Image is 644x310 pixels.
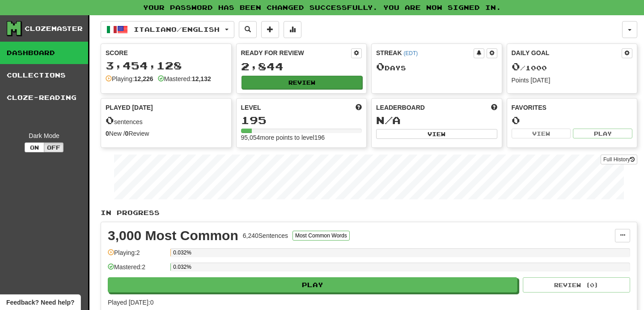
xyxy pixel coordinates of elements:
span: This week in points, UTC [491,103,497,112]
button: View [376,129,497,139]
button: Play [573,129,632,138]
div: 6,240 Sentences [243,231,288,240]
div: Playing: 2 [108,248,166,263]
span: Played [DATE]: 0 [108,299,153,306]
strong: 0 [106,130,109,137]
a: Full History [601,155,637,164]
div: Daily Goal [512,48,622,58]
div: 195 [241,115,362,126]
div: Mastered: [158,74,211,83]
span: / 1000 [512,64,547,72]
button: Search sentences [239,21,257,38]
button: Italiano/English [101,21,234,38]
div: 95,054 more points to level 196 [241,133,362,142]
span: Score more points to level up [356,103,362,112]
span: 0 [512,60,520,73]
div: Playing: [106,74,153,83]
div: 2,844 [241,61,362,72]
span: Leaderboard [376,103,425,112]
div: Dark Mode [7,131,81,140]
div: Score [106,48,227,57]
div: Streak [376,48,474,57]
strong: 12,132 [192,75,211,82]
button: Off [44,142,64,152]
div: Points [DATE] [512,76,633,85]
span: N/A [376,114,401,126]
div: 3,000 Most Common [108,229,238,242]
button: More stats [284,21,301,38]
button: Play [108,277,517,293]
span: 0 [376,60,385,73]
p: In Progress [101,208,637,217]
strong: 12,226 [134,75,153,82]
button: Add sentence to collection [261,21,279,38]
div: Day s [376,61,497,73]
div: 0 [512,115,633,126]
div: Mastered: 2 [108,263,166,277]
span: Italiano / English [134,26,220,33]
span: Level [241,103,261,112]
div: Clozemaster [25,24,83,33]
span: 0 [106,114,114,126]
span: Open feedback widget [6,298,74,307]
div: 3,454,128 [106,60,227,71]
button: Most Common Words [292,231,350,241]
button: On [25,142,44,152]
div: sentences [106,115,227,126]
button: Review (0) [523,277,630,293]
button: View [512,129,571,138]
div: New / Review [106,129,227,138]
div: Favorites [512,103,633,112]
span: Played [DATE] [106,103,153,112]
strong: 0 [125,130,129,137]
a: (EDT) [403,50,418,56]
button: Review [241,76,363,89]
div: Ready for Review [241,48,352,57]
